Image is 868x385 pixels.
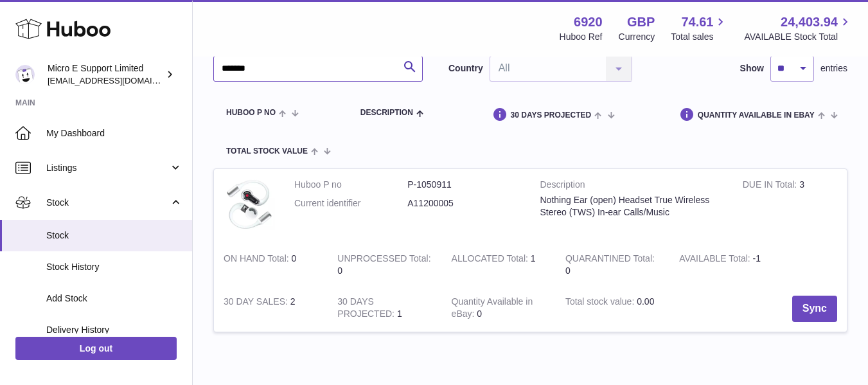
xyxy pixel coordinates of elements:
strong: 30 DAY SALES [224,296,290,310]
label: Country [448,62,483,75]
span: Add Stock [46,292,182,305]
strong: DUE IN Total [743,179,799,193]
span: 0.00 [637,296,654,307]
strong: Description [540,179,723,194]
strong: QUARANTINED Total [565,253,655,267]
a: 74.61 Total sales [671,13,728,43]
span: 24,403.94 [781,13,838,31]
strong: AVAILABLE Total [679,253,752,267]
td: 1 [328,286,441,332]
strong: Total stock value [565,296,637,310]
dd: P-1050911 [407,179,520,191]
span: Total sales [671,31,728,43]
span: [EMAIL_ADDRESS][DOMAIN_NAME] [48,75,189,85]
span: Delivery History [46,324,182,336]
div: Currency [619,31,655,43]
a: Log out [15,337,177,360]
div: Huboo Ref [560,31,603,43]
span: AVAILABLE Stock Total [744,31,853,43]
td: 0 [442,286,556,332]
span: 30 DAYS PROJECTED [511,111,592,120]
img: contact@micropcsupport.com [15,65,35,84]
strong: GBP [627,13,655,31]
span: Description [360,109,413,117]
span: 0 [565,265,571,276]
div: Micro E Support Limited [48,62,163,87]
td: 0 [328,243,441,287]
strong: 6920 [574,13,603,31]
td: -1 [669,243,783,287]
strong: ON HAND Total [224,253,292,267]
span: Stock History [46,261,182,273]
label: Show [740,62,764,75]
img: product image [224,179,275,230]
strong: 30 DAYS PROJECTED [337,296,397,322]
dt: Current identifier [294,197,407,210]
span: Stock [46,197,169,209]
a: 24,403.94 AVAILABLE Stock Total [744,13,853,43]
td: 3 [733,169,847,243]
td: 1 [442,243,556,287]
span: Huboo P no [226,109,276,117]
td: 2 [214,286,328,332]
div: Nothing Ear (open) Headset True Wireless Stereo (TWS) In-ear Calls/Music [540,194,723,219]
span: Stock [46,229,182,242]
span: 74.61 [681,13,713,31]
span: My Dashboard [46,127,182,139]
dd: A11200005 [407,197,520,210]
strong: Quantity Available in eBay [452,296,533,322]
dt: Huboo P no [294,179,407,191]
td: 0 [214,243,328,287]
span: Quantity Available in eBay [698,111,815,120]
button: Sync [792,296,837,322]
strong: ALLOCATED Total [452,253,531,267]
strong: UNPROCESSED Total [337,253,430,267]
span: entries [820,62,847,75]
span: Listings [46,162,169,174]
span: Total stock value [226,147,308,156]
